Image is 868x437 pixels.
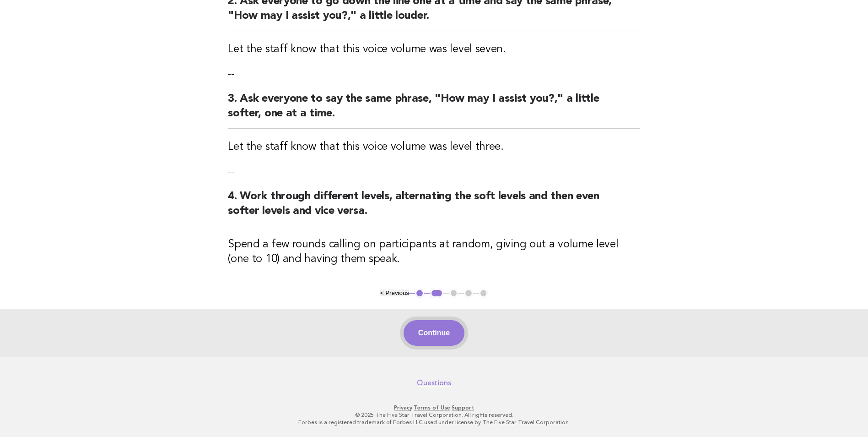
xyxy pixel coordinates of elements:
[228,189,640,226] h2: 4. Work through different levels, alternating the soft levels and then even softer levels and vic...
[430,289,443,298] button: 2
[414,404,450,411] a: Terms of Use
[380,290,409,296] button: < Previous
[228,68,640,81] p: --
[154,404,714,411] p: · ·
[452,404,474,411] a: Support
[154,419,714,426] p: Forbes is a registered trademark of Forbes LLC used under license by The Five Star Travel Corpora...
[228,237,640,267] h3: Spend a few rounds calling on participants at random, giving out a volume level (one to 10) and h...
[228,140,640,154] h3: Let the staff know that this voice volume was level three.
[417,378,451,388] a: Questions
[404,320,464,346] button: Continue
[394,404,412,411] a: Privacy
[154,411,714,419] p: © 2025 The Five Star Travel Corporation. All rights reserved.
[228,42,640,57] h3: Let the staff know that this voice volume was level seven.
[228,165,640,178] p: --
[228,92,640,129] h2: 3. Ask everyone to say the same phrase, "How may I assist you?," a little softer, one at a time.
[415,289,424,298] button: 1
